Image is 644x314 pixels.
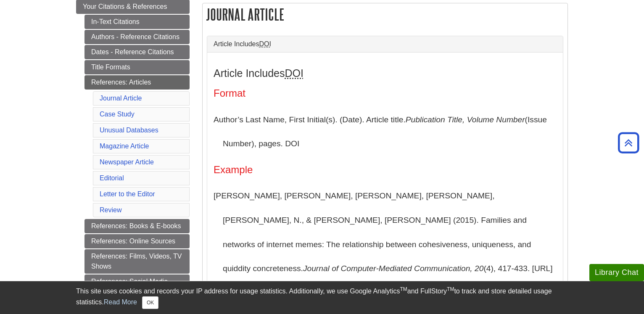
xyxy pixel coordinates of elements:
[104,298,137,306] a: Read More
[214,164,557,175] h4: Example
[84,75,190,90] a: References: Articles
[214,88,557,99] h4: Format
[100,111,135,118] a: Case Study
[259,40,271,47] abbr: Digital Object Identifier. This is the string of numbers associated with a particular article. No...
[303,264,483,273] i: Journal of Computer-Mediated Communication, 20
[84,249,190,274] a: References: Films, Videos, TV Shows
[100,174,124,182] a: Editorial
[203,3,567,26] h2: Journal Article
[214,184,557,305] p: [PERSON_NAME], [PERSON_NAME], [PERSON_NAME], [PERSON_NAME], [PERSON_NAME], N., & [PERSON_NAME], [...
[83,3,167,10] span: Your Citations & References
[214,40,557,48] a: Article IncludesDOI
[100,142,149,150] a: Magazine Article
[589,264,644,281] button: Library Chat
[84,15,190,29] a: In-Text Citations
[100,206,121,214] a: Review
[447,286,454,292] sup: TM
[100,190,155,198] a: Letter to the Editor
[84,274,190,289] a: References: Social Media
[76,286,568,309] div: This site uses cookies and records your IP address for usage statistics. Additionally, we use Goo...
[285,67,304,79] abbr: Digital Object Identifier. This is the string of numbers associated with a particular article. No...
[214,67,557,79] h3: Article Includes
[84,234,190,248] a: References: Online Sources
[400,286,407,292] sup: TM
[84,219,190,233] a: References: Books & E-books
[84,45,190,59] a: Dates - Reference Citations
[214,108,557,156] p: Author’s Last Name, First Initial(s). (Date). Article title. (Issue Number), pages. DOI
[84,30,190,44] a: Authors - Reference Citations
[615,137,642,148] a: Back to Top
[406,115,525,124] i: Publication Title, Volume Number
[100,95,142,102] a: Journal Article
[100,158,154,166] a: Newspaper Article
[142,296,158,309] button: Close
[84,60,190,74] a: Title Formats
[100,127,158,134] a: Unusual Databases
